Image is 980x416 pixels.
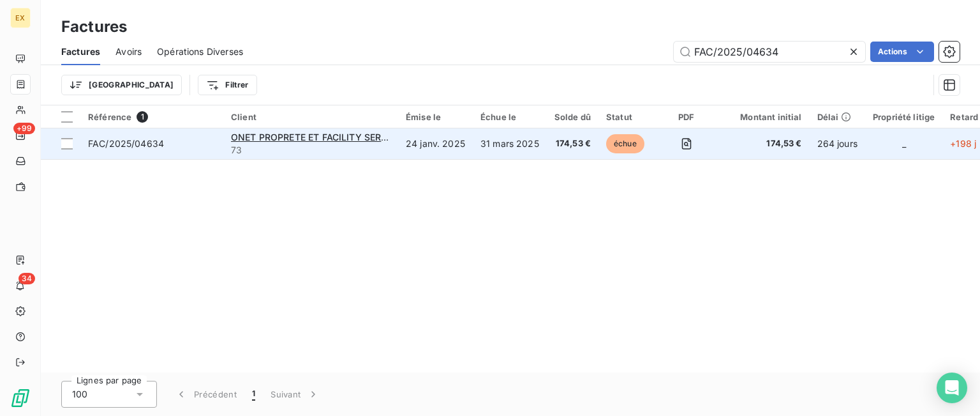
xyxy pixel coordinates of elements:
[663,112,709,122] div: PDF
[167,381,244,408] button: Précédent
[725,137,801,150] span: 174,53 €
[19,273,35,284] span: 34
[406,112,465,122] div: Émise le
[950,138,976,149] span: +198 j
[674,42,865,62] input: Rechercher
[606,112,648,122] div: Statut
[231,144,390,157] span: 73
[398,128,473,159] td: 24 janv. 2025
[61,15,127,38] h3: Factures
[554,112,591,122] div: Solde dû
[480,112,539,122] div: Échue le
[873,112,935,122] div: Propriété litige
[157,45,243,58] span: Opérations Diverses
[231,132,408,143] span: ONET PROPRETE ET FACILITY SERVICES
[725,112,801,122] div: Montant initial
[902,138,906,149] span: _
[115,45,142,58] span: Avoirs
[61,45,100,58] span: Factures
[88,138,164,149] span: FAC/2025/04634
[137,111,148,123] span: 1
[554,137,591,150] span: 174,53 €
[88,112,131,122] span: Référence
[252,388,255,401] span: 1
[937,373,967,403] div: Open Intercom Messenger
[263,381,327,408] button: Suivant
[231,112,390,122] div: Client
[198,75,256,95] button: Filtrer
[606,134,644,153] span: échue
[473,128,547,159] td: 31 mars 2025
[61,75,182,95] button: [GEOGRAPHIC_DATA]
[10,388,31,408] img: Logo LeanPay
[10,8,31,28] div: EX
[72,388,87,401] span: 100
[870,42,934,62] button: Actions
[810,128,865,159] td: 264 jours
[13,123,35,134] span: +99
[817,112,857,122] div: Délai
[244,381,263,408] button: 1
